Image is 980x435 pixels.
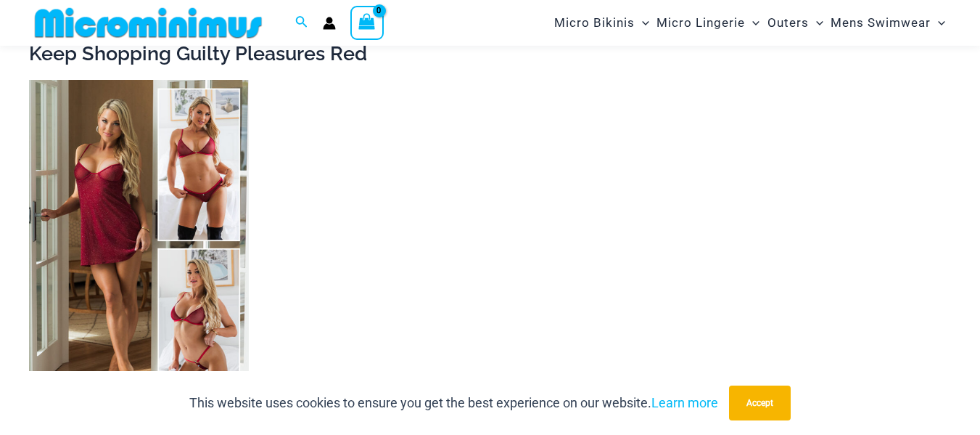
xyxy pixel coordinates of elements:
a: Search icon link [295,14,308,32]
span: Outers [767,4,809,41]
a: Learn more [651,395,718,410]
span: Menu Toggle [931,4,945,41]
a: Mens SwimwearMenu ToggleMenu Toggle [827,4,949,41]
p: This website uses cookies to ensure you get the best experience on our website. [189,392,718,414]
span: Menu Toggle [809,4,823,41]
h2: Keep Shopping Guilty Pleasures Red [29,41,951,66]
a: Guilty Pleasures Red Collection Pack FGuilty Pleasures Red Collection Pack BGuilty Pleasures Red ... [29,80,249,410]
span: Menu Toggle [635,4,649,41]
nav: Site Navigation [548,2,951,44]
span: Mens Swimwear [831,4,931,41]
img: Guilty Pleasures Red Collection Pack F [29,80,249,410]
img: MM SHOP LOGO FLAT [29,7,268,39]
a: Micro LingerieMenu ToggleMenu Toggle [653,4,763,41]
span: Micro Bikinis [554,4,635,41]
button: Accept [729,386,791,420]
a: View Shopping Cart, empty [350,6,384,39]
a: Micro BikinisMenu ToggleMenu Toggle [551,4,653,41]
a: Account icon link [323,17,336,30]
a: OutersMenu ToggleMenu Toggle [764,4,827,41]
span: Micro Lingerie [656,4,745,41]
span: Menu Toggle [745,4,759,41]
